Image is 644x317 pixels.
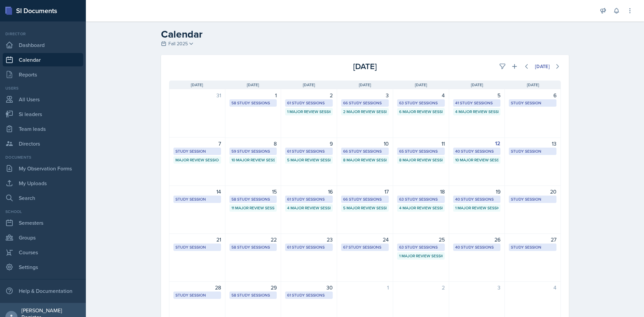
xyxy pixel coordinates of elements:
[173,283,221,292] div: 28
[397,235,445,244] div: 25
[535,64,550,69] div: [DATE]
[455,148,499,154] div: 40 Study Sessions
[175,244,219,250] div: Study Session
[453,91,501,99] div: 5
[231,100,275,106] div: 58 Study Sessions
[455,196,499,202] div: 40 Study Sessions
[173,140,221,148] div: 7
[231,196,275,202] div: 58 Study Sessions
[343,148,387,154] div: 66 Study Sessions
[453,188,501,196] div: 19
[287,292,331,298] div: 61 Study Sessions
[285,140,333,148] div: 9
[341,283,389,292] div: 1
[511,148,554,154] div: Study Session
[343,157,387,163] div: 8 Major Review Sessions
[3,209,83,215] div: School
[343,100,387,106] div: 66 Study Sessions
[511,100,554,106] div: Study Session
[455,244,499,250] div: 40 Study Sessions
[175,196,219,202] div: Study Session
[287,109,331,115] div: 1 Major Review Session
[399,157,443,163] div: 8 Major Review Sessions
[191,82,203,88] span: [DATE]
[399,148,443,154] div: 65 Study Sessions
[399,100,443,106] div: 63 Study Sessions
[455,205,499,211] div: 1 Major Review Session
[397,283,445,292] div: 2
[397,91,445,99] div: 4
[341,188,389,196] div: 17
[231,244,275,250] div: 58 Study Sessions
[3,246,83,259] a: Courses
[3,85,83,91] div: Users
[285,188,333,196] div: 16
[531,61,554,72] button: [DATE]
[287,244,331,250] div: 61 Study Sessions
[173,235,221,244] div: 21
[453,283,501,292] div: 3
[3,216,83,229] a: Semesters
[341,140,389,148] div: 10
[509,91,556,99] div: 6
[303,82,315,88] span: [DATE]
[231,292,275,298] div: 58 Study Sessions
[3,38,83,52] a: Dashboard
[343,205,387,211] div: 5 Major Review Sessions
[3,122,83,136] a: Team leads
[509,140,556,148] div: 13
[175,148,219,154] div: Study Session
[453,235,501,244] div: 26
[285,283,333,292] div: 30
[397,140,445,148] div: 11
[509,235,556,244] div: 27
[399,205,443,211] div: 4 Major Review Sessions
[229,140,277,148] div: 8
[453,140,501,148] div: 12
[511,244,554,250] div: Study Session
[231,157,275,163] div: 10 Major Review Sessions
[285,91,333,99] div: 2
[399,109,443,115] div: 6 Major Review Sessions
[287,148,331,154] div: 61 Study Sessions
[3,68,83,81] a: Reports
[173,188,221,196] div: 14
[231,148,275,154] div: 59 Study Sessions
[3,53,83,66] a: Calendar
[397,188,445,196] div: 18
[399,196,443,202] div: 63 Study Sessions
[173,91,221,99] div: 31
[359,82,371,88] span: [DATE]
[527,82,539,88] span: [DATE]
[509,283,556,292] div: 4
[247,82,259,88] span: [DATE]
[3,162,83,175] a: My Observation Forms
[3,154,83,160] div: Documents
[175,157,219,163] div: Major Review Session
[287,100,331,106] div: 61 Study Sessions
[287,205,331,211] div: 4 Major Review Sessions
[287,157,331,163] div: 5 Major Review Sessions
[3,260,83,274] a: Settings
[3,31,83,37] div: Director
[3,191,83,205] a: Search
[509,188,556,196] div: 20
[3,284,83,298] div: Help & Documentation
[455,157,499,163] div: 10 Major Review Sessions
[341,91,389,99] div: 3
[343,196,387,202] div: 66 Study Sessions
[341,235,389,244] div: 24
[471,82,483,88] span: [DATE]
[399,244,443,250] div: 63 Study Sessions
[3,176,83,190] a: My Uploads
[161,28,569,40] h2: Calendar
[229,283,277,292] div: 29
[229,235,277,244] div: 22
[399,253,443,259] div: 1 Major Review Session
[287,196,331,202] div: 61 Study Sessions
[168,40,188,47] span: Fall 2025
[300,60,430,72] div: [DATE]
[229,91,277,99] div: 1
[285,235,333,244] div: 23
[343,244,387,250] div: 67 Study Sessions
